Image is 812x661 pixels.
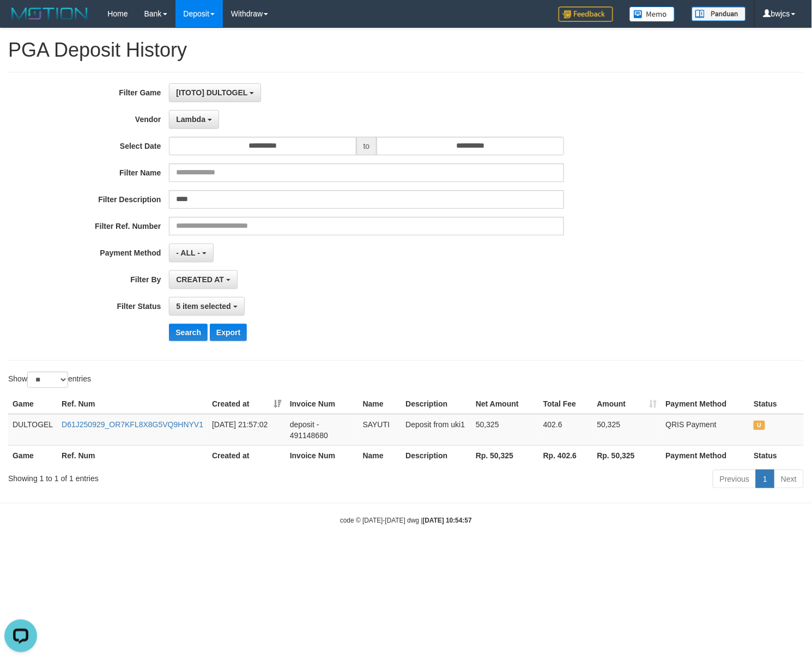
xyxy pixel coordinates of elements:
[176,302,231,311] span: 5 item selected
[27,372,68,388] select: Showentries
[176,275,224,284] span: CREATED AT
[340,517,472,524] small: code © [DATE]-[DATE] dwg |
[471,445,539,465] th: Rp. 50,325
[8,445,57,465] th: Game
[754,421,765,430] span: UNPAID
[359,445,402,465] th: Name
[208,445,286,465] th: Created at
[756,470,774,488] a: 1
[176,115,205,124] span: Lambda
[559,7,613,22] img: Feedback.jpg
[57,394,208,414] th: Ref. Num
[539,394,593,414] th: Total Fee
[401,445,471,465] th: Description
[423,517,472,524] strong: [DATE] 10:54:57
[539,414,593,446] td: 402.6
[57,445,208,465] th: Ref. Num
[593,394,662,414] th: Amount: activate to sort column ascending
[593,445,662,465] th: Rp. 50,325
[8,469,330,484] div: Showing 1 to 1 of 1 entries
[169,110,219,129] button: Lambda
[356,137,377,155] span: to
[62,420,203,429] a: D61J250929_OR7KFL8X8G5VQ9HNYV1
[169,270,238,289] button: CREATED AT
[662,414,750,446] td: QRIS Payment
[8,39,804,61] h1: PGA Deposit History
[169,244,213,262] button: - ALL -
[774,470,804,488] a: Next
[210,324,247,341] button: Export
[208,394,286,414] th: Created at: activate to sort column ascending
[401,414,471,446] td: Deposit from uki1
[8,414,57,446] td: DULTOGEL
[169,324,208,341] button: Search
[286,445,359,465] th: Invoice Num
[401,394,471,414] th: Description
[662,445,750,465] th: Payment Method
[662,394,750,414] th: Payment Method
[169,297,244,316] button: 5 item selected
[176,248,200,257] span: - ALL -
[8,5,91,22] img: MOTION_logo.png
[692,7,746,21] img: panduan.png
[749,445,804,465] th: Status
[471,394,539,414] th: Net Amount
[169,83,261,102] button: [ITOTO] DULTOGEL
[713,470,756,488] a: Previous
[359,394,402,414] th: Name
[286,394,359,414] th: Invoice Num
[176,88,247,97] span: [ITOTO] DULTOGEL
[8,394,57,414] th: Game
[629,7,675,22] img: Button%20Memo.svg
[4,4,37,37] button: Open LiveChat chat widget
[539,445,593,465] th: Rp. 402.6
[593,414,662,446] td: 50,325
[749,394,804,414] th: Status
[359,414,402,446] td: SAYUTI
[471,414,539,446] td: 50,325
[208,414,286,446] td: [DATE] 21:57:02
[8,372,91,388] label: Show entries
[286,414,359,446] td: deposit - 491148680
